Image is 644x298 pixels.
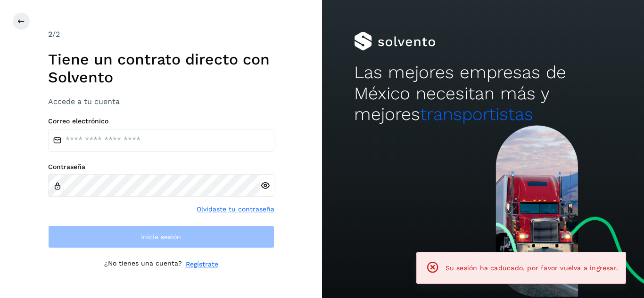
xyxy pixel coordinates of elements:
[420,104,533,124] span: transportistas
[48,163,274,171] label: Contraseña
[446,264,618,272] span: Su sesión ha caducado, por favor vuelva a ingresar.
[186,259,218,269] a: Regístrate
[141,234,181,240] span: Inicia sesión
[48,29,274,40] div: /2
[104,259,182,269] p: ¿No tienes una cuenta?
[48,226,274,248] button: Inicia sesión
[48,30,52,39] span: 2
[354,62,611,125] h2: Las mejores empresas de México necesitan más y mejores
[197,204,274,214] a: Olvidaste tu contraseña
[48,50,274,87] h1: Tiene un contrato directo con Solvento
[48,97,274,106] h3: Accede a tu cuenta
[48,117,274,125] label: Correo electrónico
